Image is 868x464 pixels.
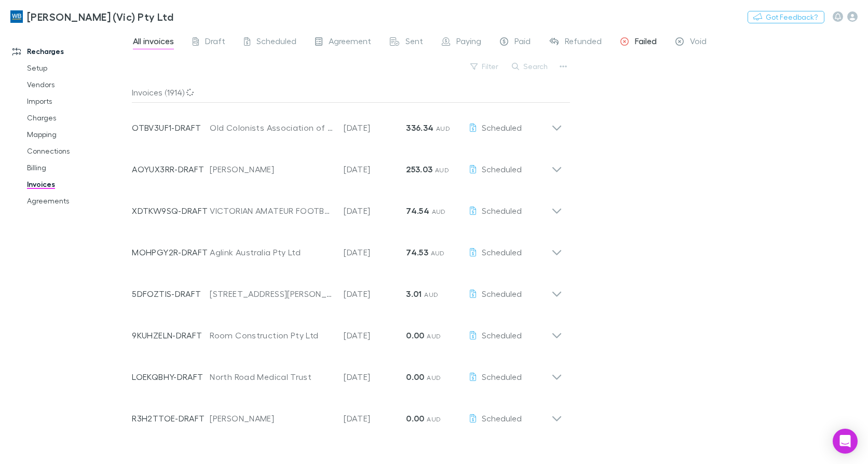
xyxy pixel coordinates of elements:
[482,122,522,132] span: Scheduled
[124,186,571,227] div: XDTKW9SQ-DRAFTVICTORIAN AMATEUR FOOTBALL ASSOCIATION[DATE]74.54 AUDScheduled
[406,122,433,133] strong: 336.34
[27,10,173,23] h3: [PERSON_NAME] (Vic) Pty Ltd
[17,110,138,126] a: Charges
[432,208,446,215] span: AUD
[406,372,424,382] strong: 0.00
[406,289,422,299] strong: 3.01
[482,372,522,381] span: Scheduled
[482,164,522,174] span: Scheduled
[406,164,432,174] strong: 253.03
[132,288,210,300] p: 5DFOZTIS-DRAFT
[124,227,571,269] div: MOHPGY2R-DRAFTAglink Australia Pty Ltd[DATE]74.53 AUDScheduled
[17,193,138,209] a: Agreements
[4,4,180,29] a: [PERSON_NAME] (Vic) Pty Ltd
[17,143,138,159] a: Connections
[210,246,333,258] div: Aglink Australia Pty Ltd
[406,330,424,340] strong: 0.00
[344,121,406,134] p: [DATE]
[482,330,522,340] span: Scheduled
[748,11,824,23] button: Got Feedback?
[344,288,406,300] p: [DATE]
[17,159,138,176] a: Billing
[210,371,333,383] div: North Road Medical Trust
[124,310,571,352] div: 9KUHZELN-DRAFTRoom Construction Pty Ltd[DATE]0.00 AUDScheduled
[124,393,571,435] div: R3H2TTOE-DRAFT[PERSON_NAME][DATE]0.00 AUDScheduled
[482,289,522,298] span: Scheduled
[406,413,424,424] strong: 0.00
[507,60,554,73] button: Search
[465,60,505,73] button: Filter
[124,103,571,144] div: OTBV3UF1-DRAFTOld Colonists Association of Victoria (TA Abound Communities)[DATE]336.34 AUDScheduled
[482,413,522,423] span: Scheduled
[344,204,406,217] p: [DATE]
[17,60,138,76] a: Setup
[132,163,210,175] p: AOYUX3RR-DRAFT
[456,36,481,49] span: Paying
[565,36,602,49] span: Refunded
[210,163,333,175] div: [PERSON_NAME]
[344,246,406,258] p: [DATE]
[132,246,210,258] p: MOHPGY2R-DRAFT
[132,204,210,217] p: XDTKW9SQ-DRAFT
[431,249,445,257] span: AUD
[132,329,210,342] p: 9KUHZELN-DRAFT
[210,288,333,300] div: [STREET_ADDRESS][PERSON_NAME] Pty Ltd
[344,329,406,342] p: [DATE]
[329,36,371,49] span: Agreement
[833,429,858,454] div: Open Intercom Messenger
[17,76,138,93] a: Vendors
[427,374,441,381] span: AUD
[514,36,531,49] span: Paid
[435,166,449,174] span: AUD
[124,144,571,186] div: AOYUX3RR-DRAFT[PERSON_NAME][DATE]253.03 AUDScheduled
[132,121,210,134] p: OTBV3UF1-DRAFT
[690,36,707,49] span: Void
[344,412,406,425] p: [DATE]
[256,36,296,49] span: Scheduled
[344,371,406,383] p: [DATE]
[124,352,571,393] div: LOEKQBHY-DRAFTNorth Road Medical Trust[DATE]0.00 AUDScheduled
[405,36,423,49] span: Sent
[10,10,23,23] img: William Buck (Vic) Pty Ltd's Logo
[427,415,441,423] span: AUD
[17,126,138,143] a: Mapping
[344,163,406,175] p: [DATE]
[635,36,657,49] span: Failed
[17,93,138,110] a: Imports
[210,121,333,134] div: Old Colonists Association of Victoria (TA Abound Communities)
[436,125,450,132] span: AUD
[210,412,333,425] div: [PERSON_NAME]
[132,412,210,425] p: R3H2TTOE-DRAFT
[424,291,438,298] span: AUD
[210,204,333,217] div: VICTORIAN AMATEUR FOOTBALL ASSOCIATION
[124,269,571,310] div: 5DFOZTIS-DRAFT[STREET_ADDRESS][PERSON_NAME] Pty Ltd[DATE]3.01 AUDScheduled
[482,206,522,215] span: Scheduled
[205,36,225,49] span: Draft
[427,332,441,340] span: AUD
[17,176,138,193] a: Invoices
[133,36,174,49] span: All invoices
[406,247,428,257] strong: 74.53
[132,371,210,383] p: LOEKQBHY-DRAFT
[2,43,138,60] a: Recharges
[210,329,333,342] div: Room Construction Pty Ltd
[406,206,429,216] strong: 74.54
[482,247,522,257] span: Scheduled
